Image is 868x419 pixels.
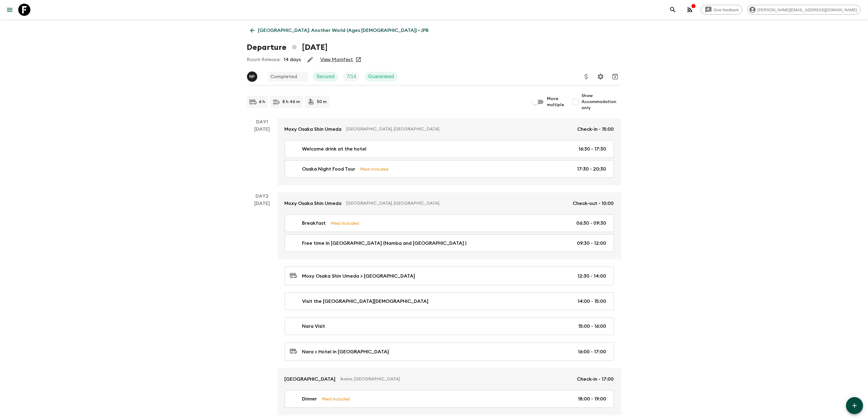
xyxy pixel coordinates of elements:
p: Free time In [GEOGRAPHIC_DATA] (Namba and [GEOGRAPHIC_DATA] ) [302,240,467,247]
a: Osaka Night Food TourMeal Included17:30 - 20:30 [285,160,614,178]
p: 14 days [284,56,301,63]
p: Meal Included [360,166,389,172]
p: Moxy Osaka Shin Umeda [285,200,342,207]
p: Guaranteed [368,73,394,80]
a: Visit the [GEOGRAPHIC_DATA][DEMOGRAPHIC_DATA]14:00 - 15:00 [285,293,614,310]
div: Secured [313,72,338,81]
p: [GEOGRAPHIC_DATA], [GEOGRAPHIC_DATA] [347,200,568,206]
p: Meal Included [331,220,359,227]
a: Give feedback [701,5,743,15]
div: Trip Fill [343,72,360,81]
button: Archive (Completed, Cancelled or Unsynced Departures only) [609,71,621,83]
p: 16:30 - 17:30 [579,145,606,153]
p: Check-in - 15:00 [578,126,614,133]
a: Nara Visit15:00 - 16:00 [285,317,614,335]
a: View Manifest [320,57,353,63]
p: 18:00 - 19:00 [578,395,606,403]
p: Welcome drink at the hotel [302,145,367,153]
p: 09:30 - 12:00 [577,240,606,247]
p: 50 m [317,99,327,105]
span: Show Accommodation only [582,93,621,111]
a: [GEOGRAPHIC_DATA]Ikoma, [GEOGRAPHIC_DATA]Check-in - 17:00 [277,368,621,390]
p: Check-out - 10:00 [573,200,614,207]
h1: Departure [DATE] [247,41,328,54]
span: Give feedback [710,8,742,12]
a: DinnerMeal Included18:00 - 19:00 [285,390,614,408]
span: [PERSON_NAME][EMAIL_ADDRESS][DOMAIN_NAME] [754,8,860,12]
p: Check-in - 17:00 [577,376,614,383]
p: Breakfast [302,220,326,227]
p: Ikoma, [GEOGRAPHIC_DATA] [341,376,572,382]
p: Meal Included [322,396,350,402]
button: Update Price, Early Bird Discount and Costs [580,71,592,83]
p: Nara > Hotel in [GEOGRAPHIC_DATA] [302,348,389,355]
p: [GEOGRAPHIC_DATA]: Another World (Ages [DEMOGRAPHIC_DATA]) • JPB [258,27,429,34]
p: 15:00 - 16:00 [578,323,606,330]
p: 12:30 - 14:00 [578,272,606,280]
button: menu [4,4,16,16]
a: Nara > Hotel in [GEOGRAPHIC_DATA]16:00 - 17:00 [285,342,614,361]
a: Free time In [GEOGRAPHIC_DATA] (Namba and [GEOGRAPHIC_DATA] )09:30 - 12:00 [285,234,614,252]
p: 8 h 46 m [283,99,300,105]
button: Settings [595,71,607,83]
a: BreakfastMeal Included06:30 - 09:30 [285,214,614,232]
span: Naoko Pogede [247,73,259,78]
p: 16:00 - 17:00 [578,348,606,355]
p: 6 h [259,99,266,105]
p: Day 1 [247,118,277,126]
p: 14:00 - 15:00 [578,298,606,305]
p: Completed [271,73,297,80]
p: Day 2 [247,192,277,200]
a: Welcome drink at the hotel16:30 - 17:30 [285,140,614,158]
div: [PERSON_NAME][EMAIL_ADDRESS][DOMAIN_NAME] [747,5,861,15]
p: Visit the [GEOGRAPHIC_DATA][DEMOGRAPHIC_DATA] [302,298,429,305]
p: [GEOGRAPHIC_DATA], [GEOGRAPHIC_DATA] [347,126,573,132]
span: Move multiple [547,96,565,108]
a: [GEOGRAPHIC_DATA]: Another World (Ages [DEMOGRAPHIC_DATA]) • JPB [247,24,432,36]
a: Moxy Osaka Shin Umeda[GEOGRAPHIC_DATA], [GEOGRAPHIC_DATA]Check-out - 10:00 [277,192,621,214]
div: [DATE] [254,200,270,415]
div: [DATE] [254,126,270,185]
p: 17:30 - 20:30 [577,165,606,173]
button: search adventures [667,4,679,16]
p: Dinner [302,395,317,403]
p: Secured [317,73,335,80]
p: Osaka Night Food Tour [302,165,355,173]
a: Moxy Osaka Shin Umeda[GEOGRAPHIC_DATA], [GEOGRAPHIC_DATA]Check-in - 15:00 [277,118,621,140]
p: 7 / 14 [347,73,356,80]
p: Moxy Osaka Shin Umeda > [GEOGRAPHIC_DATA] [302,272,415,280]
p: Nara Visit [302,323,325,330]
p: 06:30 - 09:30 [577,220,606,227]
a: Moxy Osaka Shin Umeda > [GEOGRAPHIC_DATA]12:30 - 14:00 [285,267,614,285]
p: [GEOGRAPHIC_DATA] [285,376,336,383]
p: Moxy Osaka Shin Umeda [285,126,342,133]
p: Room Release: [247,56,281,63]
